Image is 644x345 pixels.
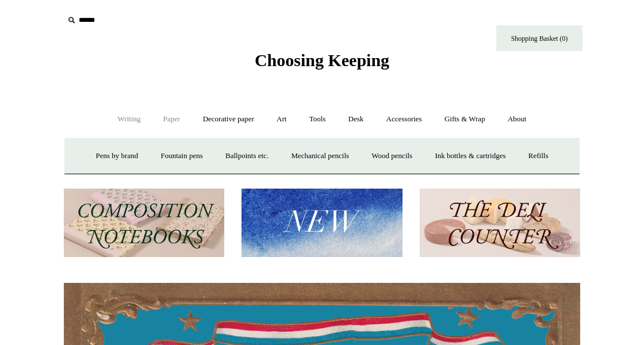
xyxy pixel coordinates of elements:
[215,141,279,171] a: Ballpoints etc.
[255,51,389,70] span: Choosing Keeping
[108,104,151,135] a: Writing
[299,104,336,135] a: Tools
[497,104,537,135] a: About
[86,141,149,171] a: Pens by brand
[496,25,582,51] a: Shopping Basket (0)
[153,104,191,135] a: Paper
[281,141,359,171] a: Mechanical pencils
[193,104,264,135] a: Decorative paper
[266,104,297,135] a: Art
[420,189,580,257] img: The Deli Counter
[150,141,213,171] a: Fountain pens
[376,104,432,135] a: Accessories
[518,141,559,171] a: Refills
[64,189,224,257] img: 202302 Composition ledgers.jpg__PID:69722ee6-fa44-49dd-a067-31375e5d54ec
[255,60,389,68] a: Choosing Keeping
[434,104,496,135] a: Gifts & Wrap
[424,141,516,171] a: Ink bottles & cartridges
[241,189,402,257] img: New.jpg__PID:f73bdf93-380a-4a35-bcfe-7823039498e1
[361,141,423,171] a: Wood pencils
[338,104,374,135] a: Desk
